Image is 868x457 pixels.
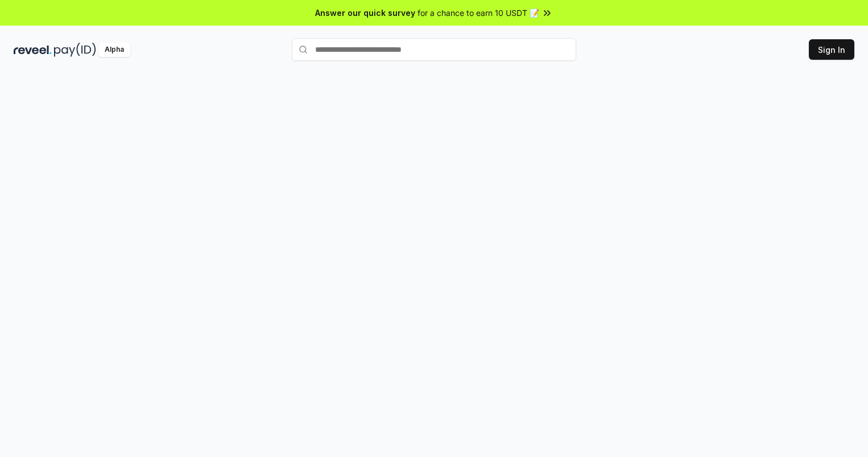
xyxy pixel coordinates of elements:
span: for a chance to earn 10 USDT 📝 [418,7,539,19]
span: Answer our quick survey [315,7,415,19]
img: pay_id [54,43,96,57]
img: reveel_dark [14,43,52,57]
div: Alpha [98,43,130,57]
button: Sign In [809,39,854,60]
